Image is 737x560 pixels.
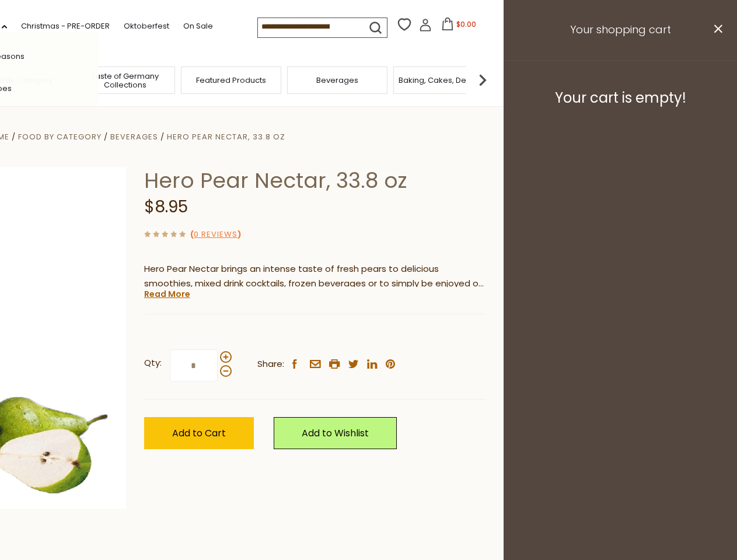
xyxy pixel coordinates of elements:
[144,262,485,291] p: Hero Pear Nectar brings an intense taste of fresh pears to delicious smoothies, mixed drink cockt...
[172,426,226,440] span: Add to Cart
[518,89,722,107] h3: Your cart is empty!
[167,131,285,142] a: Hero Pear Nectar, 33.8 oz
[274,417,397,449] a: Add to Wishlist
[18,131,102,142] a: Food By Category
[144,195,188,218] span: $8.95
[110,131,158,142] a: Beverages
[399,76,489,85] a: Baking, Cakes, Desserts
[194,229,237,241] a: 0 Reviews
[456,19,476,29] span: $0.00
[144,167,485,194] h1: Hero Pear Nectar, 33.8 oz
[316,76,358,85] a: Beverages
[78,72,172,89] a: Taste of Germany Collections
[124,20,169,33] a: Oktoberfest
[183,20,213,33] a: On Sale
[434,17,484,35] button: $0.00
[190,229,241,240] span: ( )
[144,417,254,449] button: Add to Cart
[21,20,110,33] a: Christmas - PRE-ORDER
[144,288,190,300] a: Read More
[170,349,218,381] input: Qty:
[144,356,162,370] strong: Qty:
[471,68,494,92] img: next arrow
[257,357,284,372] span: Share:
[196,76,266,85] a: Featured Products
